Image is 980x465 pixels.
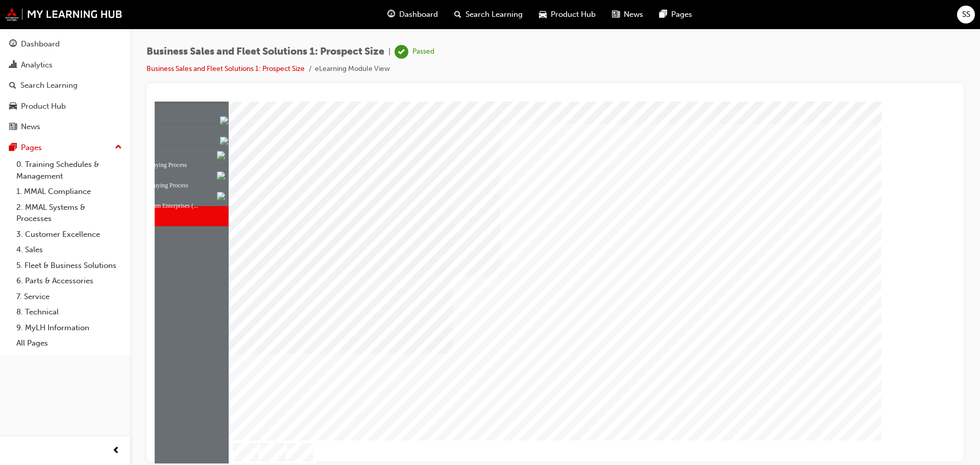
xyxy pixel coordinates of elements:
[4,33,126,138] button: DashboardAnalyticsSearch LearningProduct HubNews
[624,9,643,20] span: News
[146,46,384,58] span: Business Sales and Fleet Solutions 1: Prospect Size
[454,8,461,21] span: search-icon
[957,6,975,23] button: SS
[9,81,16,90] span: search-icon
[465,9,523,20] span: Search Learning
[12,200,126,227] a: 2. MMAL Systems & Processes
[62,90,70,99] img: visited.png
[21,38,60,50] div: Dashboard
[446,4,531,25] a: search-iconSearch Learning
[115,141,122,154] span: up-icon
[12,335,126,351] a: All Pages
[604,4,651,25] a: news-iconNews
[12,157,126,184] a: 0. Training Schedules & Management
[62,50,70,58] img: visited.png
[315,63,390,75] li: eLearning Module View
[9,61,17,70] span: chart-icon
[12,258,126,274] a: 5. Fleet & Business Solutions
[399,9,438,20] span: Dashboard
[9,123,17,132] span: news-icon
[9,143,17,153] span: pages-icon
[20,80,78,91] div: Search Learning
[539,8,547,21] span: car-icon
[551,9,596,20] span: Product Hub
[4,138,126,157] button: Pages
[21,59,53,71] div: Analytics
[12,242,126,258] a: 4. Sales
[387,8,395,21] span: guage-icon
[962,9,970,20] span: SS
[146,64,305,73] a: Business Sales and Fleet Solutions 1: Prospect Size
[612,8,620,21] span: news-icon
[531,4,604,25] a: car-iconProduct Hub
[12,304,126,320] a: 8. Technical
[62,70,70,78] img: visited.png
[4,97,126,116] a: Product Hub
[12,289,126,305] a: 7. Service
[12,273,126,289] a: 6. Parts & Accessories
[65,35,73,43] img: visited.png
[9,40,17,49] span: guage-icon
[5,8,122,21] img: mmal
[4,56,126,75] a: Analytics
[21,121,40,133] div: News
[651,4,700,25] a: pages-iconPages
[395,45,408,59] span: learningRecordVerb_PASS-icon
[659,8,667,21] span: pages-icon
[671,9,692,20] span: Pages
[379,4,446,25] a: guage-iconDashboard
[4,35,126,54] a: Dashboard
[12,184,126,200] a: 1. MMAL Compliance
[4,76,126,95] a: Search Learning
[12,227,126,242] a: 3. Customer Excellence
[12,320,126,336] a: 9. MyLH Information
[4,117,126,136] a: News
[65,15,73,23] img: visited.png
[112,445,120,457] span: prev-icon
[9,102,17,111] span: car-icon
[412,47,434,57] div: Passed
[21,142,42,154] div: Pages
[21,101,66,112] div: Product Hub
[388,46,390,58] span: |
